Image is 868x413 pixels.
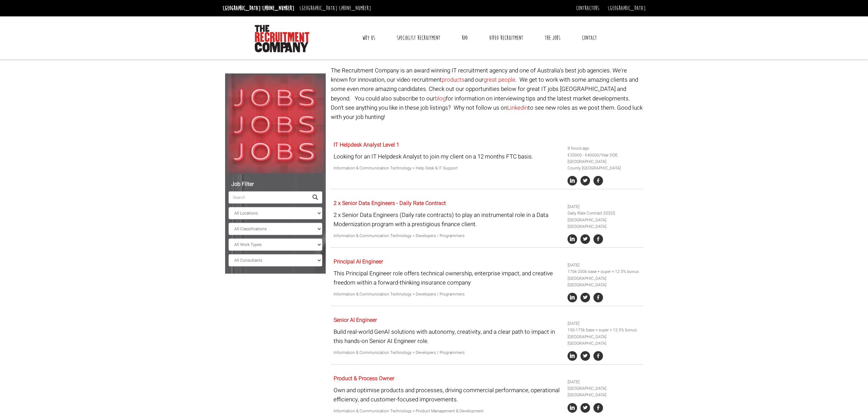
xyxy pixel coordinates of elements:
[334,291,562,298] p: Information & Communication Technology > Developers / Programmers
[334,386,562,404] p: Own and optimise products and processes, driving commercial performance, operational efficiency, ...
[255,25,309,52] img: The Recruitment Company
[568,210,641,217] li: Daily Rate Contract $$$$$
[568,204,641,210] li: [DATE]
[334,152,562,161] p: Looking for an IT Helpdesk Analyst to join my client on a 12 months FTC basis.
[334,233,562,239] p: Information & Communication Technology > Developers / Programmers
[568,145,641,152] li: 8 hours ago
[442,75,465,84] a: products
[568,334,641,347] li: [GEOGRAPHIC_DATA] [GEOGRAPHIC_DATA]
[334,141,399,149] a: IT Helpdesk Analyst Level 1
[229,181,322,188] h5: Job Filter
[357,29,380,46] a: Why Us
[568,275,641,288] li: [GEOGRAPHIC_DATA] [GEOGRAPHIC_DATA]
[225,73,326,174] img: Jobs, Jobs, Jobs
[339,4,371,12] a: [PHONE_NUMBER]
[568,379,641,385] li: [DATE]
[568,152,641,159] li: €35000 - €40000/Year DOE
[484,29,528,46] a: Video Recruitment
[334,199,446,207] a: 2 x Senior Data Engineers - Daily Rate Contract
[334,258,383,266] a: Principal AI Engineer
[334,165,562,171] p: Information & Communication Technology > Help Desk & IT Support
[568,262,641,269] li: [DATE]
[334,327,562,346] p: Build real-world GenAI solutions with autonomy, creativity, and a clear path to impact in this ha...
[331,66,643,122] p: The Recruitment Company is an award winning IT recruitment agency and one of Australia's best job...
[457,29,473,46] a: RPO
[334,316,377,324] a: Senior AI Engineer
[334,349,562,356] p: Information & Communication Technology > Developers / Programmers
[540,29,565,46] a: The Jobs
[568,320,641,327] li: [DATE]
[334,374,394,383] a: Product & Process Owner
[229,191,308,204] input: Search
[435,94,446,103] a: blog
[568,217,641,230] li: [GEOGRAPHIC_DATA] [GEOGRAPHIC_DATA]
[568,327,641,333] li: 150-175k base + super + 12.5% bonus
[484,75,515,84] a: great people
[568,385,641,398] li: [GEOGRAPHIC_DATA] [GEOGRAPHIC_DATA]
[568,269,641,275] li: 170k-200k base + super + 12.5% bonus
[577,29,602,46] a: Contact
[334,210,562,229] p: 2 x Senior Data Engineers (Daily rate contracts) to play an instrumental role in a Data Moderniza...
[576,4,599,12] a: Contractors
[334,269,562,287] p: This Principal Engineer role offers technical ownership, enterprise impact, and creative freedom ...
[298,3,373,14] li: [GEOGRAPHIC_DATA]:
[221,3,296,14] li: [GEOGRAPHIC_DATA]:
[262,4,294,12] a: [PHONE_NUMBER]
[507,104,528,112] a: Linkedin
[568,159,641,171] li: [GEOGRAPHIC_DATA] County [GEOGRAPHIC_DATA]
[392,29,445,46] a: Specialist Recruitment
[608,4,646,12] a: [GEOGRAPHIC_DATA]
